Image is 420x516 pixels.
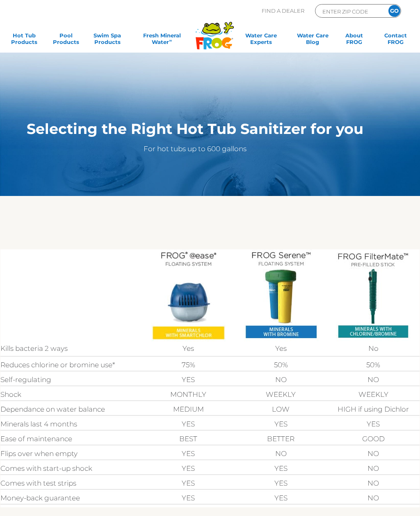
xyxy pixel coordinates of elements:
td: YES [327,419,420,429]
td: Yes [142,341,235,355]
td: Ease of maintenance [0,433,142,444]
td: GOOD [327,433,420,444]
td: WEEKLY [327,389,420,400]
input: Zip Code Form [322,7,377,16]
td: YES [142,374,235,385]
p: Find A Dealer [262,4,304,18]
td: BETTER [235,433,327,444]
td: NO [327,478,420,488]
td: YES [235,463,327,474]
td: BEST [142,433,235,444]
td: YES [142,419,235,429]
td: LOW [235,404,327,415]
td: MONTHLY [142,389,235,400]
td: NO [235,448,327,459]
td: Money-back guarantee [0,493,142,503]
td: Comes with start-up shock [0,463,142,474]
td: Minerals last 4 months [0,419,142,429]
p: For hot tubs up to 600 gallons [13,143,378,154]
td: 75% [142,359,235,370]
a: Swim SpaProducts [91,32,123,48]
td: NO [327,463,420,474]
td: Self-regulating [0,374,142,385]
a: PoolProducts [50,32,82,48]
td: Shock [0,389,142,400]
td: NO [327,493,420,503]
a: Hot TubProducts [8,32,41,48]
td: HIGH if using Dichlor [327,404,420,415]
td: No [327,341,420,355]
sup: ∞ [169,38,172,43]
td: 50% [327,359,420,370]
a: ContactFROG [379,32,412,48]
td: NO [327,374,420,385]
td: 50% [235,359,327,370]
td: Yes [235,341,327,355]
td: WEEKLY [235,389,327,400]
a: Fresh MineralWater∞ [133,32,191,48]
td: Reduces chlorine or bromine use* [0,359,142,370]
td: Flips over when empty [0,448,142,459]
td: YES [142,463,235,474]
a: Water CareBlog [297,32,329,48]
td: MEDIUM [142,404,235,415]
td: YES [235,419,327,429]
td: YES [142,448,235,459]
td: NO [235,374,327,385]
td: Dependance on water balance [0,404,142,415]
a: Water CareExperts [235,32,287,48]
h1: Selecting the Right Hot Tub Sanitizer for you [13,121,378,137]
td: YES [235,478,327,488]
td: Kills bacteria 2 ways [0,341,142,355]
td: NO [327,448,420,459]
td: YES [235,493,327,503]
td: YES [142,478,235,488]
input: GO [388,5,400,17]
a: AboutFROG [338,32,370,48]
td: Comes with test strips [0,478,142,488]
td: YES [142,493,235,503]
